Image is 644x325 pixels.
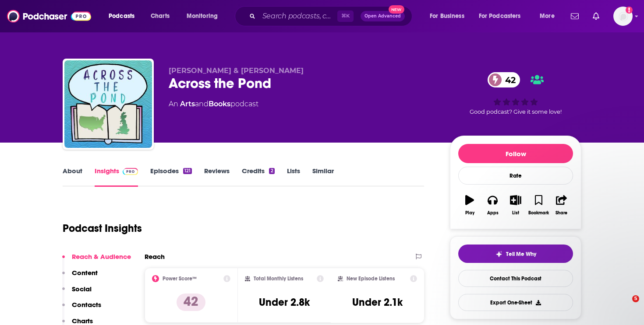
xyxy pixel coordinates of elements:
[613,7,633,26] button: Show profile menu
[287,167,300,187] a: Lists
[72,252,131,261] p: Reach & Audience
[259,296,310,309] h3: Under 2.8k
[7,8,91,24] img: Podchaser - Follow, Share and Rate Podcasts
[150,167,192,187] a: Episodes121
[389,5,404,14] span: New
[458,189,481,221] button: Play
[487,210,499,216] div: Apps
[151,10,170,22] span: Charts
[613,7,633,26] span: Logged in as ldigiovine
[95,167,138,187] a: InsightsPodchaser Pro
[63,222,142,235] h1: Podcast Insights
[187,10,218,22] span: Monitoring
[109,10,134,22] span: Podcasts
[62,301,101,317] button: Contacts
[470,108,562,115] span: Good podcast? Give it some love!
[614,295,635,316] iframe: Intercom live chat
[632,295,639,302] span: 5
[62,252,131,269] button: Reach & Audience
[72,269,98,277] p: Content
[180,9,229,23] button: open menu
[177,294,205,311] p: 42
[626,7,633,14] svg: Add a profile image
[424,9,475,23] button: open menu
[534,9,566,23] button: open menu
[430,10,464,22] span: For Business
[64,60,152,148] img: Across the Pond
[254,276,303,282] h2: Total Monthly Listens
[269,168,274,174] div: 2
[259,9,337,23] input: Search podcasts, credits, & more...
[103,9,146,23] button: open menu
[352,296,403,309] h3: Under 2.1k
[567,9,582,24] a: Show notifications dropdown
[62,269,98,285] button: Content
[465,210,474,216] div: Play
[195,100,209,108] span: and
[209,100,230,108] a: Books
[479,10,521,22] span: For Podcasters
[63,167,82,187] a: About
[72,285,92,293] p: Social
[512,210,519,216] div: List
[450,66,581,121] div: 42Good podcast? Give it some love!
[589,9,603,24] a: Show notifications dropdown
[540,10,555,22] span: More
[242,167,274,187] a: Credits2
[488,72,520,87] a: 42
[613,7,633,26] img: User Profile
[312,167,334,187] a: Similar
[163,276,197,282] h2: Power Score™
[458,245,573,263] button: tell me why sparkleTell Me Why
[364,14,401,18] span: Open Advanced
[458,144,573,163] button: Follow
[183,168,192,174] div: 121
[458,294,573,311] button: Export One-Sheet
[243,6,421,26] div: Search podcasts, credits, & more...
[361,11,405,21] button: Open AdvancedNew
[504,189,527,221] button: List
[458,270,573,287] a: Contact This Podcast
[169,66,304,75] span: [PERSON_NAME] & [PERSON_NAME]
[496,72,520,87] span: 42
[347,276,395,282] h2: New Episode Listens
[169,99,258,109] div: An podcast
[180,100,195,108] a: Arts
[550,189,573,221] button: Share
[72,301,101,309] p: Contacts
[458,167,573,185] div: Rate
[145,252,165,261] h2: Reach
[72,317,93,325] p: Charts
[337,10,354,22] span: ⌘ K
[527,189,550,221] button: Bookmark
[528,210,549,216] div: Bookmark
[123,168,138,175] img: Podchaser Pro
[473,9,534,23] button: open menu
[556,210,567,216] div: Share
[145,9,175,23] a: Charts
[204,167,230,187] a: Reviews
[481,189,504,221] button: Apps
[62,285,92,301] button: Social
